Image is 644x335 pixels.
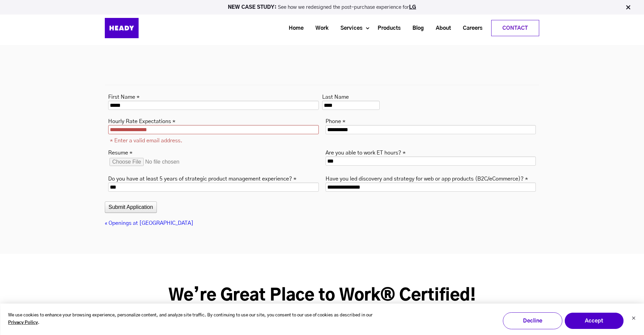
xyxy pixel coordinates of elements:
label: Have you led discovery and strategy for web or app products (B2C/eCommerce)? * [326,174,528,183]
label: * Enter a valid email address. [108,137,183,144]
a: Home [280,22,307,34]
button: Dismiss cookie banner [631,315,636,322]
a: Contact [492,20,539,36]
button: Decline [503,312,562,329]
a: Work [307,22,332,34]
a: Services [332,22,366,34]
a: Privacy Policy [8,319,38,327]
label: Resume * [108,148,133,157]
img: Heady_Logo_Web-01 (1) [105,18,139,38]
label: Do you have at least 5 years of strategic product management experience? * [108,174,296,183]
a: LG [409,5,416,10]
label: Are you able to work ET hours? * [326,148,406,157]
p: See how we redesigned the post-purchase experience for [3,5,641,10]
a: Careers [454,22,486,34]
p: We use cookies to enhance your browsing experience, personalize content, and analyze site traffic... [8,312,378,327]
div: Navigation Menu [156,20,539,36]
a: About [427,22,454,34]
strong: NEW CASE STUDY: [228,5,278,10]
label: First Name * [108,92,140,101]
img: Close Bar [625,4,631,11]
a: Products [369,22,404,34]
a: Blog [404,22,427,34]
a: « Openings at [GEOGRAPHIC_DATA] [105,220,193,226]
label: Last Name [322,92,349,101]
label: Phone * [326,116,345,125]
button: Submit Application [105,201,157,213]
label: Hourly Rate Expectations * [108,116,175,125]
button: Accept [564,312,624,329]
